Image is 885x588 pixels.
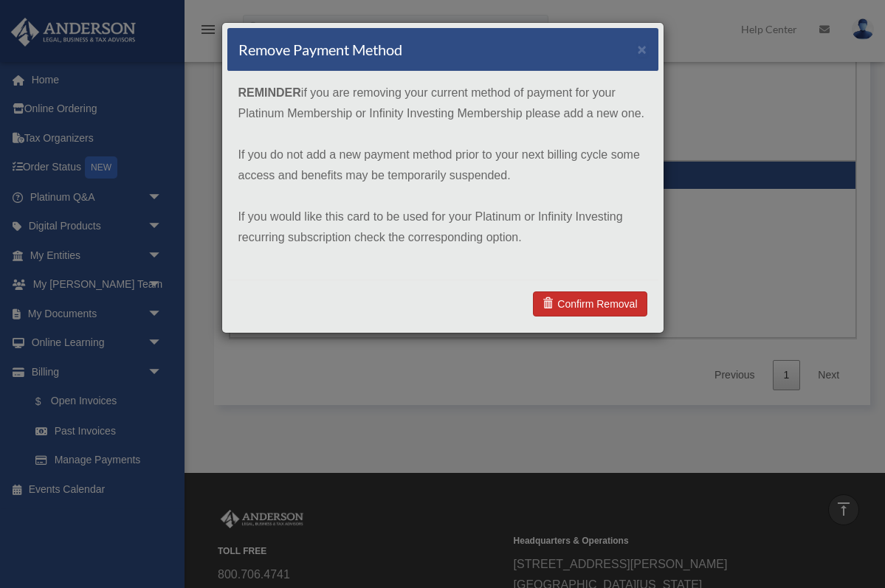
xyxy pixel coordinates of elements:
[533,291,647,317] a: Confirm Removal
[238,39,402,60] h4: Remove Payment Method
[238,86,301,99] strong: REMINDER
[227,72,658,280] div: if you are removing your current method of payment for your Platinum Membership or Infinity Inves...
[238,145,647,186] p: If you do not add a new payment method prior to your next billing cycle some access and benefits ...
[238,207,647,248] p: If you would like this card to be used for your Platinum or Infinity Investing recurring subscrip...
[638,41,647,57] button: ×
